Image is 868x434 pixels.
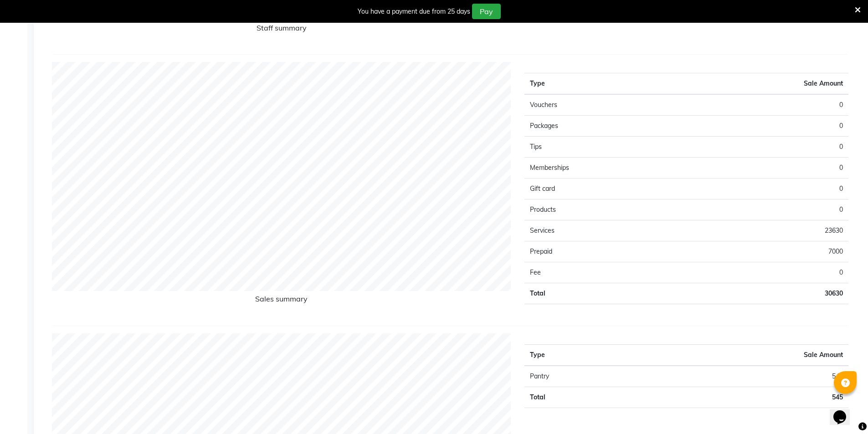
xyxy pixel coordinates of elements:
[524,241,686,262] td: Prepaid
[687,262,848,283] td: 0
[524,262,686,283] td: Fee
[524,344,646,366] th: Type
[687,116,848,137] td: 0
[524,179,686,199] td: Gift card
[524,220,686,241] td: Services
[687,241,848,262] td: 7000
[524,283,686,304] td: Total
[524,366,646,387] td: Pantry
[687,220,848,241] td: 23630
[646,366,848,387] td: 545
[52,295,511,307] h6: Sales summary
[524,94,686,116] td: Vouchers
[472,4,501,19] button: Pay
[524,387,646,408] td: Total
[687,199,848,220] td: 0
[524,199,686,220] td: Products
[358,7,470,16] div: You have a payment due from 25 days
[687,137,848,158] td: 0
[52,24,511,36] h6: Staff summary
[687,179,848,199] td: 0
[524,158,686,179] td: Memberships
[687,73,848,95] th: Sale Amount
[687,283,848,304] td: 30630
[646,344,848,366] th: Sale Amount
[646,387,848,408] td: 545
[830,398,859,425] iframe: chat widget
[687,94,848,116] td: 0
[524,116,686,137] td: Packages
[687,158,848,179] td: 0
[524,73,686,95] th: Type
[524,137,686,158] td: Tips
